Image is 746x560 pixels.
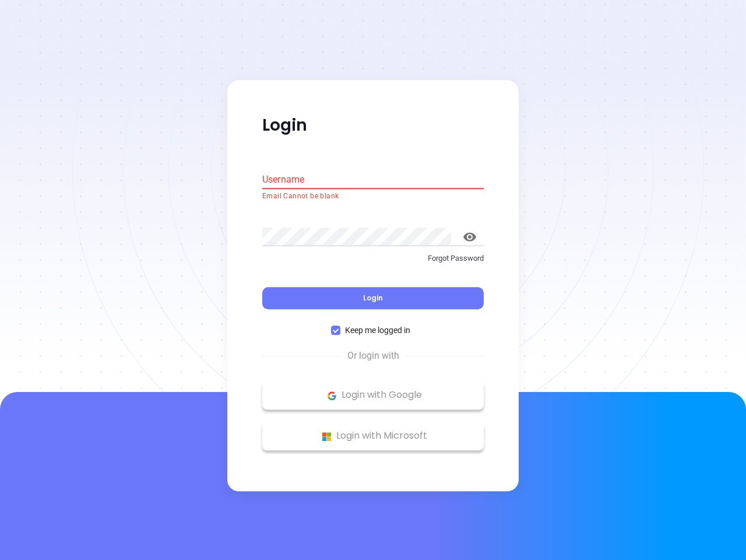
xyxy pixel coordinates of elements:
button: Login [262,288,484,310]
img: Google Logo [325,388,339,403]
button: toggle password visibility [456,223,484,251]
p: Login with Microsoft [268,428,478,445]
button: Google Logo Login with Google [262,381,484,410]
p: Email Cannot be blank [262,191,484,202]
span: Keep me logged in [340,324,415,337]
span: Or login with [342,349,405,363]
span: Login [363,293,383,303]
img: Microsoft Logo [319,429,334,444]
p: Login [262,115,484,136]
p: Login with Google [268,387,478,404]
button: Microsoft Logo Login with Microsoft [262,422,484,451]
a: Forgot Password [262,253,484,274]
p: Forgot Password [262,253,484,264]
